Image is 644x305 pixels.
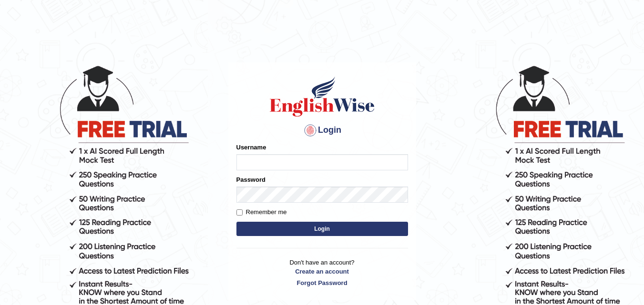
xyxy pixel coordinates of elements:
[236,267,408,276] a: Create an account
[236,209,243,216] input: Remember me
[236,143,266,152] label: Username
[236,175,266,184] label: Password
[236,258,408,287] p: Don't have an account?
[236,222,408,236] button: Login
[236,123,408,138] h4: Login
[268,75,377,118] img: Logo of English Wise sign in for intelligent practice with AI
[236,278,408,287] a: Forgot Password
[236,207,287,217] label: Remember me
